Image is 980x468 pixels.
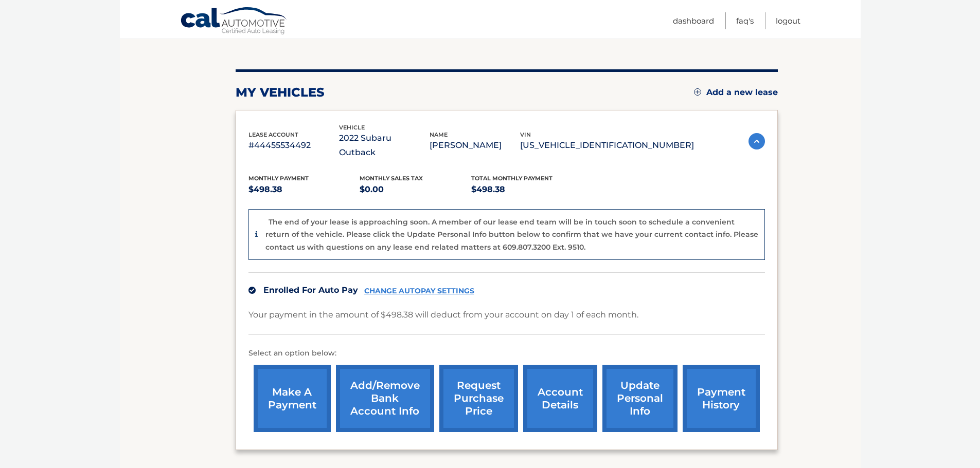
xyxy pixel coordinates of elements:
[336,365,434,432] a: Add/Remove bank account info
[430,138,520,153] p: [PERSON_NAME]
[471,175,553,182] span: Total Monthly Payment
[339,124,365,131] span: vehicle
[248,131,298,138] span: lease account
[360,182,471,197] p: $0.00
[602,365,678,432] a: update personal info
[694,87,778,98] a: Add a new lease
[254,365,331,432] a: make a payment
[430,131,448,138] span: name
[673,12,714,29] a: Dashboard
[248,182,360,197] p: $498.38
[248,175,309,182] span: Monthly Payment
[520,131,531,138] span: vin
[360,175,423,182] span: Monthly sales Tax
[248,287,256,294] img: check.svg
[683,365,760,432] a: payment history
[471,182,583,197] p: $498.38
[776,12,800,29] a: Logout
[520,138,694,153] p: [US_VEHICLE_IDENTIFICATION_NUMBER]
[339,131,430,160] p: 2022 Subaru Outback
[248,347,765,360] p: Select an option below:
[439,365,518,432] a: request purchase price
[364,287,474,295] a: CHANGE AUTOPAY SETTINGS
[749,133,765,149] img: accordion-active.svg
[263,285,358,295] span: Enrolled For Auto Pay
[248,308,638,322] p: Your payment in the amount of $498.38 will deduct from your account on day 1 of each month.
[694,88,701,96] img: add.svg
[265,217,758,252] p: The end of your lease is approaching soon. A member of our lease end team will be in touch soon t...
[180,7,288,36] a: Cal Automotive
[523,365,597,432] a: account details
[236,85,325,100] h2: my vehicles
[248,138,339,153] p: #44455534492
[736,12,754,29] a: FAQ's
